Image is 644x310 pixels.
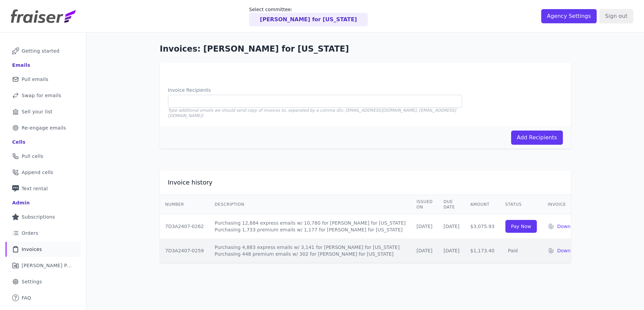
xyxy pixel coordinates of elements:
[465,195,500,214] th: Amount
[557,247,581,254] a: Download
[557,223,581,230] a: Download
[5,226,81,241] a: Orders
[22,108,52,115] span: Sell your list
[249,6,368,13] p: Select committee:
[599,9,633,23] input: Sign out
[5,209,81,224] a: Subscriptions
[5,181,81,196] a: Text rental
[5,274,81,289] a: Settings
[22,278,42,285] span: Settings
[22,230,38,236] span: Orders
[438,195,465,214] th: Due Date
[22,92,61,99] span: Swap for emails
[22,185,48,192] span: Text rental
[5,149,81,164] a: Pull cells
[5,165,81,180] a: Append cells
[12,139,25,145] div: Cells
[542,195,586,214] th: Invoice
[249,6,368,26] a: Select committee: [PERSON_NAME] for [US_STATE]
[411,238,438,263] td: [DATE]
[12,62,30,68] div: Emails
[5,120,81,135] a: Re-engage emails
[209,238,411,263] td: Purchasing 4,883 express emails w/ 3,141 for [PERSON_NAME] for [US_STATE] Purchasing 448 premium ...
[411,214,438,239] td: [DATE]
[5,258,81,273] a: [PERSON_NAME] Performance
[22,214,55,220] span: Subscriptions
[22,262,73,269] span: [PERSON_NAME] Performance
[160,238,209,263] td: 7D3A2407-0259
[168,178,213,187] h2: Invoice history
[541,9,597,23] input: Agency Settings
[160,214,209,239] td: 7D3A2407-0262
[5,104,81,119] a: Sell your list
[22,246,42,253] span: Invoices
[260,16,357,24] p: [PERSON_NAME] for [US_STATE]
[22,124,66,131] span: Re-engage emails
[411,195,438,214] th: Issued on
[5,290,81,305] a: FAQ
[168,108,462,118] p: Type additional emails we should send copy of invoices to, separated by a comma (Ex: [EMAIL_ADDRE...
[22,153,43,160] span: Pull cells
[22,294,31,301] span: FAQ
[22,48,59,54] span: Getting started
[465,238,500,263] td: $1,173.40
[5,242,81,257] a: Invoices
[5,44,81,58] a: Getting started
[22,76,48,83] span: Pull emails
[438,214,465,239] td: [DATE]
[168,87,462,93] label: Invoice Recipients
[438,238,465,263] td: [DATE]
[22,169,53,176] span: Append cells
[209,214,411,239] td: Purchasing 12,884 express emails w/ 10,780 for [PERSON_NAME] for [US_STATE] Purchasing 1,733 prem...
[160,195,209,214] th: Number
[5,88,81,103] a: Swap for emails
[511,131,563,145] button: Add Recipients
[465,214,500,239] td: $3,075.93
[505,220,537,233] a: Pay Now
[500,195,543,214] th: Status
[12,199,30,206] div: Admin
[505,248,521,253] span: Paid
[5,72,81,87] a: Pull emails
[11,9,76,23] img: Fraiser Logo
[209,195,411,214] th: Description
[160,44,571,54] h1: Invoices: [PERSON_NAME] for [US_STATE]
